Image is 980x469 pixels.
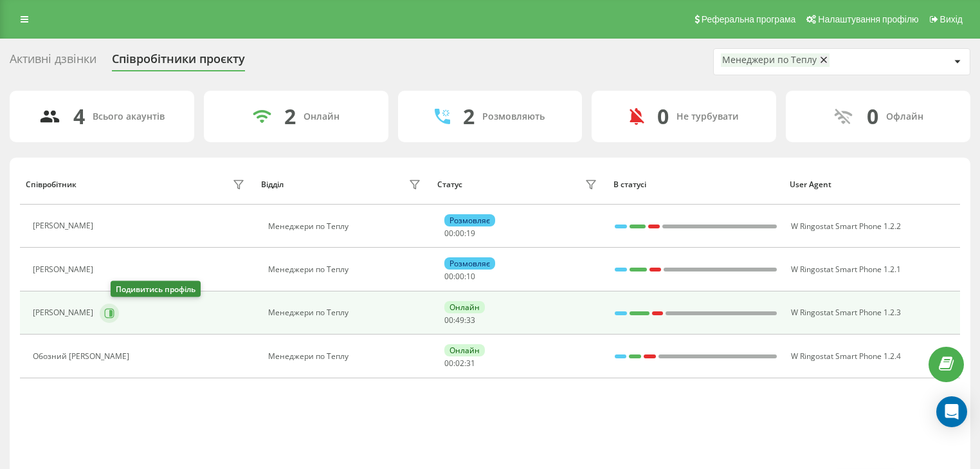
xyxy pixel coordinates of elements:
[466,271,475,282] span: 10
[33,352,132,361] div: Обозний [PERSON_NAME]
[455,358,464,369] span: 02
[444,358,453,369] span: 00
[466,315,475,326] span: 33
[112,52,245,72] div: Співробітники проєкту
[940,14,963,24] span: Вихід
[466,358,475,369] span: 31
[444,344,485,356] div: Онлайн
[268,222,424,231] div: Менеджери по Теплу
[867,104,878,129] div: 0
[722,55,817,66] div: Менеджери по Теплу
[613,180,777,189] div: В статусі
[10,52,96,72] div: Активні дзвінки
[26,180,77,189] div: Співробітник
[444,228,453,239] span: 00
[463,104,475,129] div: 2
[33,221,96,230] div: [PERSON_NAME]
[444,229,475,238] div: : :
[444,316,475,325] div: : :
[444,359,475,368] div: : :
[444,272,475,281] div: : :
[93,111,165,122] div: Всього акаунтів
[791,264,901,275] span: W Ringostat Smart Phone 1.2.1
[791,351,901,362] span: W Ringostat Smart Phone 1.2.4
[268,265,424,274] div: Менеджери по Теплу
[936,396,967,427] div: Open Intercom Messenger
[284,104,296,129] div: 2
[111,281,201,297] div: Подивитись профіль
[791,221,901,232] span: W Ringostat Smart Phone 1.2.2
[304,111,340,122] div: Онлайн
[444,257,495,270] div: Розмовляє
[33,308,96,317] div: [PERSON_NAME]
[455,228,464,239] span: 00
[444,301,485,313] div: Онлайн
[455,271,464,282] span: 00
[437,180,462,189] div: Статус
[482,111,545,122] div: Розмовляють
[886,111,923,122] div: Офлайн
[818,14,918,24] span: Налаштування профілю
[268,308,424,317] div: Менеджери по Теплу
[261,180,284,189] div: Відділ
[790,180,954,189] div: User Agent
[444,214,495,226] div: Розмовляє
[676,111,739,122] div: Не турбувати
[657,104,669,129] div: 0
[791,307,901,318] span: W Ringostat Smart Phone 1.2.3
[73,104,85,129] div: 4
[444,315,453,326] span: 00
[33,265,96,274] div: [PERSON_NAME]
[444,271,453,282] span: 00
[466,228,475,239] span: 19
[268,352,424,361] div: Менеджери по Теплу
[702,14,796,24] span: Реферальна програма
[455,315,464,326] span: 49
